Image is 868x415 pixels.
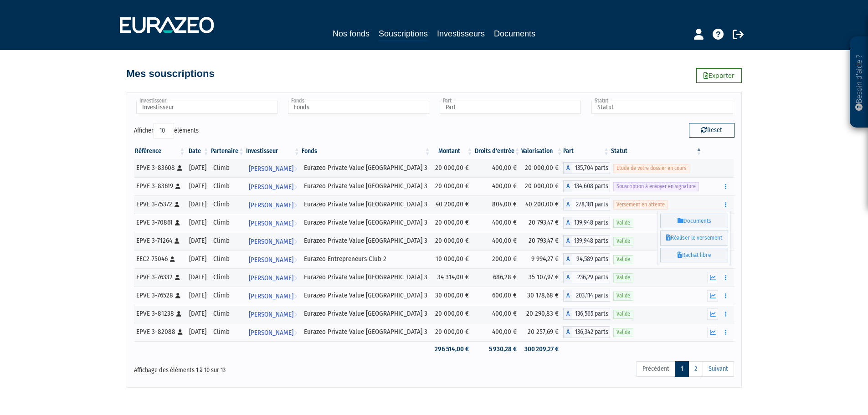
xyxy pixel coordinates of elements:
div: A - Eurazeo Private Value Europe 3 [563,235,610,247]
div: EPVE 3-71264 [136,236,183,246]
span: A [563,326,572,338]
td: 20 000,00 € [431,214,474,232]
div: Eurazeo Entrepreneurs Club 2 [304,254,428,264]
td: 400,00 € [473,177,521,195]
div: EPVE 3-75372 [136,200,183,209]
td: 20 793,47 € [521,232,564,250]
a: Réaliser le versement [660,231,728,246]
a: Documents [660,214,728,229]
div: Eurazeo Private Value [GEOGRAPHIC_DATA] 3 [304,218,428,227]
td: Climb [210,195,245,214]
th: Montant: activer pour trier la colonne par ordre croissant [431,143,474,159]
td: 600,00 € [473,287,521,305]
div: Eurazeo Private Value [GEOGRAPHIC_DATA] 3 [304,163,428,173]
td: Climb [210,287,245,305]
td: 30 000,00 € [431,287,474,305]
span: Valide [613,219,633,227]
td: Climb [210,323,245,341]
td: 40 200,00 € [431,195,474,214]
td: 5 930,28 € [473,341,521,357]
a: Suivant [703,361,734,377]
td: 296 514,00 € [431,341,474,357]
div: EPVE 3-70861 [136,218,183,227]
a: Nos fonds [333,27,370,40]
span: [PERSON_NAME] [249,197,293,214]
i: [Français] Personne physique [178,329,183,335]
span: A [563,180,572,192]
td: 9 994,27 € [521,250,564,268]
span: 278,181 parts [572,199,610,210]
select: Afficheréléments [154,123,174,138]
div: Affichage des éléments 1 à 10 sur 13 [134,360,376,375]
a: 2 [688,361,703,377]
a: Documents [494,27,535,40]
div: EPVE 3-83608 [136,163,183,173]
td: 20 000,00 € [431,159,474,177]
p: Besoin d'aide ? [854,41,864,123]
span: Versement en attente [613,200,668,209]
div: A - Eurazeo Private Value Europe 3 [563,272,610,283]
td: 20 000,00 € [521,177,564,195]
a: Rachat libre [660,248,728,263]
td: 20 000,00 € [431,232,474,250]
span: Valide [613,292,633,300]
td: 400,00 € [473,305,521,323]
div: A - Eurazeo Private Value Europe 3 [563,217,610,229]
span: Valide [613,273,633,282]
span: [PERSON_NAME] [249,251,293,268]
div: [DATE] [189,254,206,264]
td: 10 000,00 € [431,250,474,268]
span: A [563,253,572,265]
i: Voir l'investisseur [294,270,297,287]
td: Climb [210,214,245,232]
span: Valide [613,237,633,246]
div: [DATE] [189,163,206,173]
span: [PERSON_NAME] [249,324,293,341]
th: Statut : activer pour trier la colonne par ordre d&eacute;croissant [610,143,703,159]
td: 34 314,00 € [431,268,474,287]
span: [PERSON_NAME] [249,270,293,287]
td: 30 178,68 € [521,287,564,305]
i: [Français] Personne physique [175,184,180,189]
span: 139,948 parts [572,235,610,247]
a: [PERSON_NAME] [245,214,301,232]
a: [PERSON_NAME] [245,232,301,250]
i: [Français] Personne physique [175,238,180,244]
div: Eurazeo Private Value [GEOGRAPHIC_DATA] 3 [304,327,428,337]
td: 400,00 € [473,232,521,250]
span: A [563,199,572,210]
td: 804,00 € [473,195,521,214]
td: Climb [210,177,245,195]
div: A - Eurazeo Private Value Europe 3 [563,199,610,210]
th: Investisseur: activer pour trier la colonne par ordre croissant [245,143,301,159]
div: A - Eurazeo Private Value Europe 3 [563,290,610,302]
div: A - Eurazeo Private Value Europe 3 [563,326,610,338]
td: 200,00 € [473,250,521,268]
a: [PERSON_NAME] [245,177,301,195]
span: Valide [613,255,633,264]
a: [PERSON_NAME] [245,159,301,177]
i: [Français] Personne physique [177,165,182,171]
div: EPVE 3-82088 [136,327,183,337]
i: Voir l'investisseur [294,197,297,214]
div: Eurazeo Private Value [GEOGRAPHIC_DATA] 3 [304,291,428,300]
span: 94,589 parts [572,253,610,265]
th: Part: activer pour trier la colonne par ordre croissant [563,143,610,159]
i: [Français] Personne physique [175,293,180,298]
i: [Français] Personne physique [170,256,175,262]
i: Voir l'investisseur [294,306,297,323]
div: Eurazeo Private Value [GEOGRAPHIC_DATA] 3 [304,272,428,282]
span: [PERSON_NAME] [249,179,293,195]
a: [PERSON_NAME] [245,250,301,268]
td: 20 000,00 € [431,305,474,323]
i: Voir l'investisseur [294,324,297,341]
a: [PERSON_NAME] [245,323,301,341]
div: [DATE] [189,236,206,246]
div: [DATE] [189,272,206,282]
div: EPVE 3-76528 [136,291,183,300]
span: 139,948 parts [572,217,610,229]
span: A [563,162,572,174]
td: Climb [210,232,245,250]
span: 135,704 parts [572,162,610,174]
h4: Mes souscriptions [127,68,215,79]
